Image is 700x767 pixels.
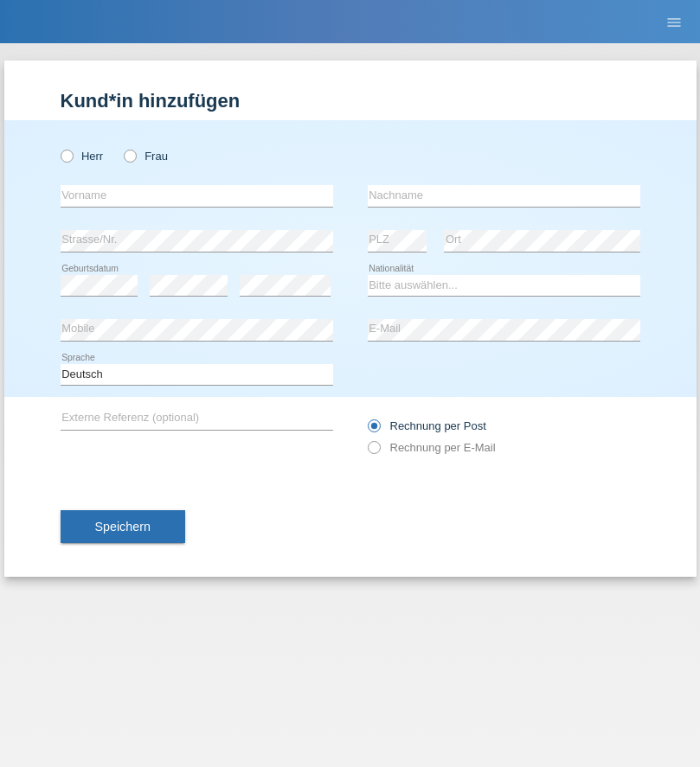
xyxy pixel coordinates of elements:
[368,419,486,432] label: Rechnung per Post
[61,150,72,161] input: Herr
[368,441,379,463] input: Rechnung per E-Mail
[368,441,496,454] label: Rechnung per E-Mail
[95,520,151,534] span: Speichern
[368,419,379,441] input: Rechnung per Post
[124,150,135,161] input: Frau
[61,90,640,112] h1: Kund*in hinzufügen
[124,150,168,163] label: Frau
[61,510,185,543] button: Speichern
[665,14,683,31] i: menu
[61,150,104,163] label: Herr
[657,16,691,27] a: menu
